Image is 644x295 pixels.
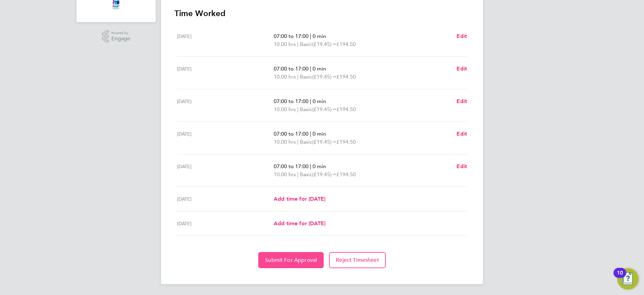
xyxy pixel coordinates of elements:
[297,171,299,178] span: |
[457,97,467,105] a: Edit
[312,139,336,145] span: (£19.45) =
[336,139,356,145] span: £194.50
[297,41,299,47] span: |
[274,171,296,178] span: 10.00 hrs
[274,98,309,104] span: 07:00 to 17:00
[274,65,309,72] span: 07:00 to 17:00
[258,252,324,268] button: Submit For Approval
[310,65,311,72] span: |
[274,196,325,202] span: Add time for [DATE]
[177,65,274,81] div: [DATE]
[300,105,312,113] span: Basic
[174,8,470,19] h3: Time Worked
[300,170,312,179] span: Basic
[111,30,130,36] span: Powered by
[457,65,467,73] a: Edit
[102,30,130,43] a: Powered byEngage
[177,219,274,228] div: [DATE]
[313,131,326,137] span: 0 min
[457,162,467,170] a: Edit
[274,163,309,169] span: 07:00 to 17:00
[457,130,467,138] a: Edit
[457,65,467,72] span: Edit
[300,138,312,146] span: Basic
[336,171,356,178] span: £194.50
[297,73,299,80] span: |
[274,219,325,228] a: Add time for [DATE]
[310,163,311,169] span: |
[457,33,467,39] span: Edit
[457,32,467,40] a: Edit
[310,131,311,137] span: |
[274,41,296,47] span: 10.00 hrs
[274,131,309,137] span: 07:00 to 17:00
[617,273,623,282] div: 10
[274,195,325,203] a: Add time for [DATE]
[300,73,312,81] span: Basic
[336,106,356,112] span: £194.50
[265,257,317,263] span: Submit For Approval
[312,171,336,178] span: (£19.45) =
[457,131,467,137] span: Edit
[313,65,326,72] span: 0 min
[310,98,311,104] span: |
[300,40,312,48] span: Basic
[313,163,326,169] span: 0 min
[177,32,274,48] div: [DATE]
[313,98,326,104] span: 0 min
[310,33,311,39] span: |
[274,73,296,80] span: 10.00 hrs
[274,139,296,145] span: 10.00 hrs
[177,195,274,203] div: [DATE]
[274,220,325,227] span: Add time for [DATE]
[177,97,274,113] div: [DATE]
[312,41,336,47] span: (£19.45) =
[329,252,386,268] button: Reject Timesheet
[313,33,326,39] span: 0 min
[297,106,299,112] span: |
[336,41,356,47] span: £194.50
[336,73,356,80] span: £194.50
[457,163,467,169] span: Edit
[312,106,336,112] span: (£19.45) =
[457,98,467,104] span: Edit
[274,33,309,39] span: 07:00 to 17:00
[297,139,299,145] span: |
[111,36,130,42] span: Engage
[177,162,274,179] div: [DATE]
[617,268,639,290] button: Open Resource Center, 10 new notifications
[177,130,274,146] div: [DATE]
[274,106,296,112] span: 10.00 hrs
[312,73,336,80] span: (£19.45) =
[336,257,379,263] span: Reject Timesheet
